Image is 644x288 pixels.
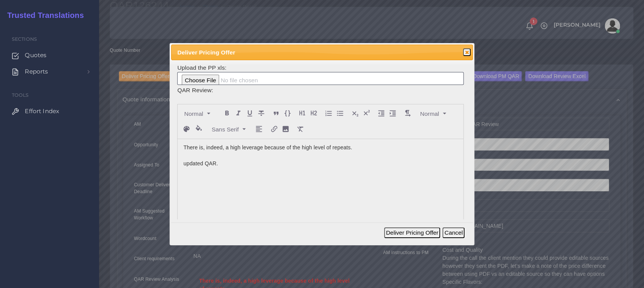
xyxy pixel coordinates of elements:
[177,48,437,57] span: Deliver Pricing Offer
[2,11,84,20] h2: Trusted Translations
[25,51,46,59] span: Quotes
[177,85,464,95] td: QAR Review:
[25,107,59,115] span: Effort Index
[25,67,48,76] span: Reports
[177,63,464,85] td: Upload the PP xls:
[6,47,93,63] a: Quotes
[442,227,465,238] button: Cancel
[6,64,93,80] a: Reports
[183,144,457,152] p: There is, indeed, a high leverage because of the high level of repeats.
[463,48,471,56] button: Close
[12,36,37,42] span: Sections
[6,103,93,119] a: Effort Index
[2,9,84,22] a: Trusted Translations
[384,227,440,238] button: Deliver Pricing Offer
[12,92,29,98] span: Tools
[183,160,457,168] p: updated QAR.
